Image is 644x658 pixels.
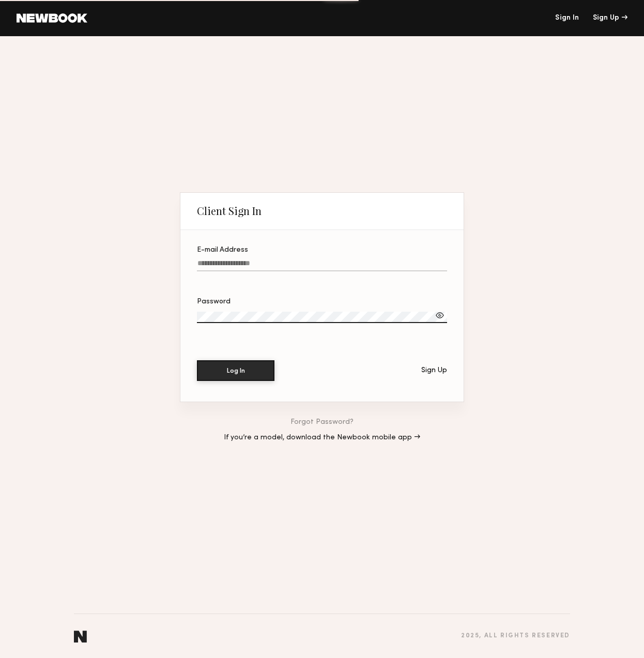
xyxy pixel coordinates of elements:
a: Sign In [555,14,579,22]
button: Log In [197,360,274,381]
div: Sign Up [593,14,627,22]
div: Password [197,298,447,305]
div: 2025 , all rights reserved [461,633,570,639]
a: Forgot Password? [290,419,354,426]
div: E-mail Address [197,247,447,254]
div: Client Sign In [197,205,262,217]
input: E-mail Address [197,259,447,271]
div: Sign Up [421,367,447,374]
input: Password [197,312,447,323]
a: If you’re a model, download the Newbook mobile app → [224,434,420,441]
